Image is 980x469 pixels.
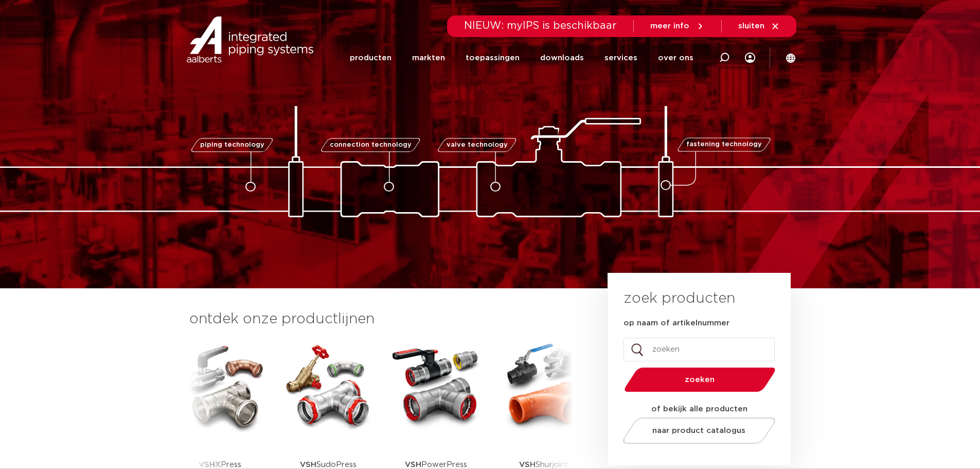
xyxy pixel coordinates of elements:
[412,37,445,79] a: markten
[199,461,215,468] strong: VSH
[189,309,573,329] h3: ontdek onze productlijnen
[623,318,729,328] label: op naam of artikelnummer
[651,405,747,413] strong: of bekijk alle producten
[623,288,735,309] h3: zoek producten
[464,21,617,31] span: NIEUW: myIPS is beschikbaar
[651,376,749,384] span: zoeken
[350,37,391,79] a: producten
[405,461,421,468] strong: VSH
[300,461,316,468] strong: VSH
[447,142,508,148] span: valve technology
[200,142,264,148] span: piping technology
[519,461,536,468] strong: VSH
[329,142,411,148] span: connection technology
[650,22,705,31] a: meer info
[604,37,637,79] a: services
[738,22,764,30] span: sluiten
[745,37,755,79] div: my IPS
[620,367,779,393] button: zoeken
[620,418,778,444] a: naar product catalogus
[540,37,584,79] a: downloads
[650,22,689,30] span: meer info
[350,37,693,79] nav: Menu
[623,338,775,361] input: zoeken
[652,427,745,435] span: naar product catalogus
[738,22,780,31] a: sluiten
[658,37,693,79] a: over ons
[466,37,520,79] a: toepassingen
[686,142,762,148] span: fastening technology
